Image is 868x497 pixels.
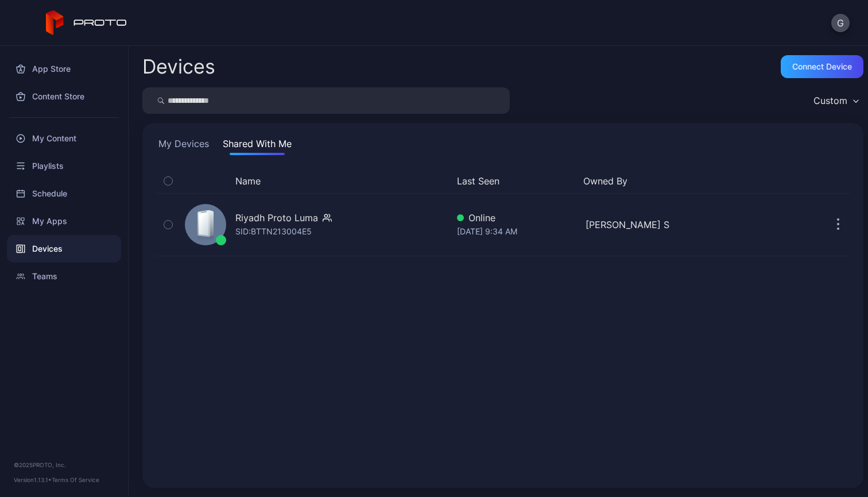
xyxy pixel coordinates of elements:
[457,211,576,225] div: Online
[235,225,312,238] div: SID: BTTN213004E5
[52,476,99,483] a: Terms Of Service
[586,218,705,232] div: [PERSON_NAME] S
[7,152,121,180] a: Playlists
[710,174,813,188] div: Update Device
[142,56,215,77] h2: Devices
[220,137,294,155] button: Shared With Me
[156,137,211,155] button: My Devices
[457,225,576,238] div: [DATE] 9:34 AM
[14,476,52,483] span: Version 1.13.1 •
[808,87,863,114] button: Custom
[235,174,261,188] button: Name
[813,95,847,106] div: Custom
[7,55,121,83] a: App Store
[7,207,121,235] a: My Apps
[7,125,121,152] a: My Content
[781,55,863,78] button: Connect device
[7,180,121,207] a: Schedule
[7,83,121,110] a: Content Store
[792,62,852,71] div: Connect device
[7,263,121,290] a: Teams
[583,174,700,188] button: Owned By
[457,174,574,188] button: Last Seen
[14,460,114,469] div: © 2025 PROTO, Inc.
[831,14,850,32] button: G
[827,174,850,188] div: Options
[235,211,318,225] div: Riyadh Proto Luma
[7,235,121,263] a: Devices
